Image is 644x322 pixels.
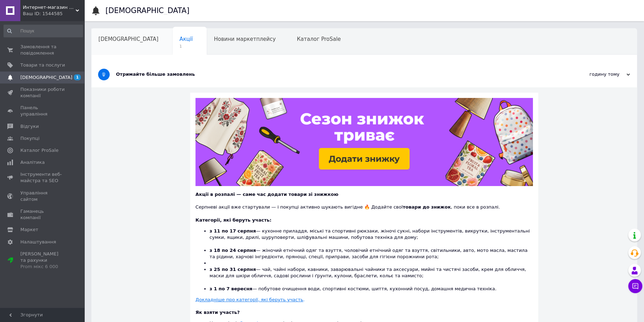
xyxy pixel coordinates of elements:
[116,71,560,78] div: Отримайте більше замовлень
[195,192,338,197] b: Акції в розпалі — саме час додати товари зі знижкою
[20,62,65,68] span: Товари та послуги
[210,266,533,286] li: — чай, чайні набори, кавники, заварювальні чайники та аксесуари, мийні та чистячі засоби, крем дл...
[20,251,65,270] span: [PERSON_NAME] та рахунки
[214,36,276,42] span: Новини маркетплейсу
[180,36,193,42] span: Акції
[74,74,81,80] span: 1
[628,279,642,293] button: Чат з покупцем
[210,228,256,234] b: з 11 по 17 серпня
[20,190,65,203] span: Управління сайтом
[20,105,65,117] span: Панель управління
[20,264,65,270] div: Prom мікс 6 000
[98,36,159,42] span: [DEMOGRAPHIC_DATA]
[20,227,38,233] span: Маркет
[20,123,39,130] span: Відгуки
[180,44,193,49] span: 1
[20,135,39,142] span: Покупці
[195,297,303,302] u: Докладніше про категорії, які беруть участь
[210,286,533,292] li: — побутове очищення води, спортивні костюми, шиття, кухонний посуд, домашня медична техніка.
[210,228,533,247] li: — кухонне приладдя, міські та спортивні рюкзаки, жіночі сукні, набори інструментів, викрутки, інс...
[195,217,271,223] b: Категорії, які беруть участь:
[195,297,305,302] a: Докладніше про категорії, які беруть участь.
[195,310,240,315] b: Як взяти участь?
[20,74,72,81] span: [DEMOGRAPHIC_DATA]
[20,147,58,154] span: Каталог ProSale
[20,171,65,184] span: Інструменти веб-майстра та SEO
[297,36,341,42] span: Каталог ProSale
[210,248,256,253] b: з 18 по 24 серпня
[210,267,256,272] b: з 25 по 31 серпня
[23,4,76,11] span: Интернет-магазин "Lite Shop"
[4,25,83,37] input: Пошук
[23,11,84,17] div: Ваш ID: 1544585
[20,44,65,56] span: Замовлення та повідомлення
[105,6,189,15] h1: [DEMOGRAPHIC_DATA]
[20,239,56,245] span: Налаштування
[20,208,65,221] span: Гаманець компанії
[560,71,630,78] div: годину тому
[195,198,533,210] div: Серпневі акції вже стартували — і покупці активно шукають вигідне 🔥 Додайте свої , поки все в роз...
[20,159,45,166] span: Аналітика
[210,247,533,260] li: — жіночий етнічний одяг та взуття, чоловічий етнічний одяг та взуття, світильники, авто, мото мас...
[403,204,451,210] b: товари до знижок
[210,286,252,291] b: з 1 по 7 вересня
[20,86,65,99] span: Показники роботи компанії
